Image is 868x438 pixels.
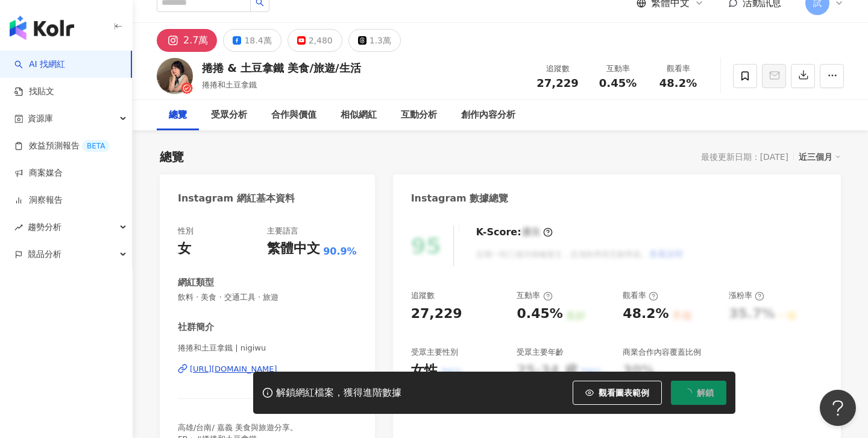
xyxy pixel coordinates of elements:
[267,226,298,236] div: 主要語言
[623,305,668,323] div: 48.2%
[14,167,63,179] a: 商案媒合
[411,290,435,301] div: 追蹤數
[178,343,357,354] span: 捲捲和土豆拿鐵 | nigiwu
[682,387,693,398] span: loading
[14,86,54,98] a: 找貼文
[411,305,462,323] div: 27,229
[671,381,726,405] button: 解鎖
[659,77,697,89] span: 48.2%
[411,361,438,380] div: 女性
[476,226,553,239] div: K-Score :
[401,108,437,122] div: 互動分析
[244,32,271,49] div: 18.4萬
[178,276,214,289] div: 網紅類型
[411,192,509,205] div: Instagram 數據總覽
[178,240,191,258] div: 女
[517,290,552,301] div: 互動率
[288,29,342,52] button: 2,480
[169,108,187,122] div: 總覽
[202,60,361,75] div: 捲捲 & 土豆拿鐵 美食/旅遊/生活
[157,29,217,52] button: 2.7萬
[202,80,257,89] span: 捲捲和土豆拿鐵
[28,241,61,268] span: 競品分析
[157,58,193,94] img: KOL Avatar
[28,105,53,132] span: 資源庫
[595,63,641,75] div: 互動率
[535,63,580,75] div: 追蹤數
[461,108,515,122] div: 創作內容分析
[223,29,281,52] button: 18.4萬
[341,108,377,122] div: 相似網紅
[211,108,247,122] div: 受眾分析
[599,388,649,398] span: 觀看圖表範例
[276,387,401,399] div: 解鎖網紅檔案，獲得進階數據
[14,194,63,206] a: 洞察報告
[10,16,74,40] img: logo
[28,214,61,241] span: 趨勢分析
[370,32,391,49] div: 1.3萬
[517,305,562,323] div: 0.45%
[178,292,357,303] span: 飲料 · 美食 · 交通工具 · 旅遊
[573,381,662,405] button: 觀看圖表範例
[271,108,316,122] div: 合作與價值
[348,29,401,52] button: 1.3萬
[160,148,184,165] div: 總覽
[701,152,788,162] div: 最後更新日期：[DATE]
[14,59,65,71] a: searchAI 找網紅
[599,77,637,89] span: 0.45%
[267,240,320,258] div: 繁體中文
[517,347,564,358] div: 受眾主要年齡
[323,245,357,258] span: 90.9%
[14,223,23,232] span: rise
[729,290,764,301] div: 漲粉率
[697,388,714,398] span: 解鎖
[799,149,841,165] div: 近三個月
[536,77,578,89] span: 27,229
[309,32,333,49] div: 2,480
[178,226,193,236] div: 性別
[655,63,701,75] div: 觀看率
[183,32,208,49] div: 2.7萬
[178,192,295,205] div: Instagram 網紅基本資料
[623,290,658,301] div: 觀看率
[190,364,277,375] div: [URL][DOMAIN_NAME]
[411,347,458,358] div: 受眾主要性別
[14,140,110,152] a: 效益預測報告BETA
[178,321,214,334] div: 社群簡介
[178,364,357,375] a: [URL][DOMAIN_NAME]
[623,347,701,358] div: 商業合作內容覆蓋比例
